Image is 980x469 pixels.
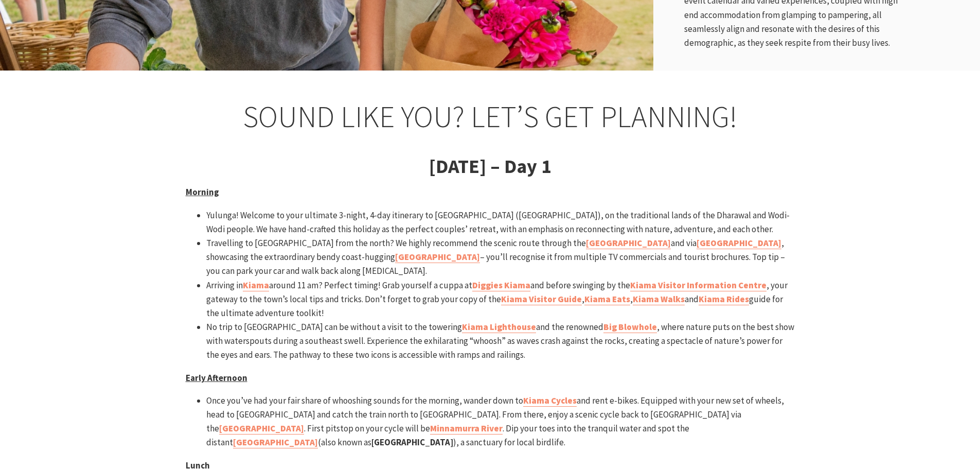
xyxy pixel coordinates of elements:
li: No trip to [GEOGRAPHIC_DATA] can be without a visit to the towering and the renowned , where natu... [206,320,795,362]
a: Kiama Eats [584,293,630,305]
a: Kiama Walks [633,293,685,305]
strong: Minnamurra River [430,423,503,434]
a: [GEOGRAPHIC_DATA] [395,251,480,263]
strong: Big Blowhole [603,321,657,333]
li: Arriving in around 11 am? Perfect timing! Grab yourself a cuppa at and before swinging by the , y... [206,279,795,321]
strong: Kiama Eats [584,293,630,305]
a: Minnamurra River [430,423,503,435]
strong: Morning [186,186,219,198]
strong: [GEOGRAPHIC_DATA] [395,251,480,263]
strong: Kiama Cycles [523,395,577,406]
a: Kiama Lighthouse [462,321,536,333]
h2: SOUND LIKE YOU? LET’S GET PLANNING! [186,99,795,135]
a: [GEOGRAPHIC_DATA] [586,237,671,249]
strong: Kiama Visitor Guide [501,293,582,305]
strong: Kiama Walks [633,293,685,305]
li: Travelling to [GEOGRAPHIC_DATA] from the north? We highly recommend the scenic route through the ... [206,236,795,279]
a: Kiama Cycles [523,395,577,407]
strong: [GEOGRAPHIC_DATA] [233,437,318,448]
li: Yulunga! Welcome to your ultimate 3-night, 4-day itinerary to [GEOGRAPHIC_DATA] ([GEOGRAPHIC_DATA... [206,209,795,236]
strong: Kiama Rides [699,293,749,305]
strong: Early Afternoon [186,372,247,384]
a: Kiama Rides [699,293,749,305]
a: [GEOGRAPHIC_DATA] [219,423,304,435]
a: Kiama Visitor Guide [501,293,582,305]
strong: [DATE] – Day 1 [429,154,551,178]
a: Kiama [243,280,269,291]
strong: [GEOGRAPHIC_DATA] [371,437,453,448]
a: Kiama Visitor Information Centre [630,280,767,291]
li: Once you’ve had your fair share of whooshing sounds for the morning, wander down to and rent e-bi... [206,394,795,450]
a: Diggies Kiama [472,280,530,291]
strong: Kiama Lighthouse [462,321,536,333]
a: [GEOGRAPHIC_DATA] [697,237,781,249]
strong: [GEOGRAPHIC_DATA] [586,237,671,249]
a: Big Blowhole [603,321,657,333]
a: [GEOGRAPHIC_DATA] [233,437,318,448]
strong: [GEOGRAPHIC_DATA] [697,237,781,249]
strong: [GEOGRAPHIC_DATA] [219,423,304,434]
